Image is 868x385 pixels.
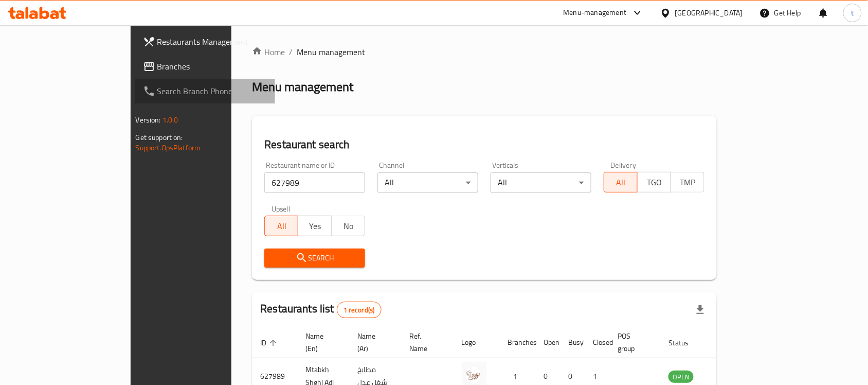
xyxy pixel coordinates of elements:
[136,141,201,154] a: Support.OpsPlatform
[491,172,591,193] div: All
[604,172,638,192] button: All
[564,7,627,19] div: Menu-management
[453,327,499,358] th: Logo
[337,302,382,318] div: Total records count
[409,330,441,355] span: Ref. Name
[675,7,743,19] div: [GEOGRAPHIC_DATA]
[157,36,267,48] span: Restaurants Management
[608,175,634,190] span: All
[671,172,704,192] button: TMP
[157,85,267,97] span: Search Branch Phone
[688,297,713,322] div: Export file
[135,54,276,79] a: Branches
[331,216,365,236] button: No
[269,219,294,234] span: All
[535,327,560,358] th: Open
[264,249,365,268] button: Search
[136,131,183,144] span: Get support on:
[264,172,365,193] input: Search for restaurant name or ID..
[499,327,535,358] th: Branches
[252,46,717,58] nav: breadcrumb
[136,113,161,127] span: Version:
[560,327,585,358] th: Busy
[162,113,178,127] span: 1.0.0
[264,137,704,152] h2: Restaurant search
[337,305,381,315] span: 1 record(s)
[377,172,478,193] div: All
[302,219,328,234] span: Yes
[157,60,267,73] span: Branches
[357,330,389,355] span: Name (Ar)
[714,327,750,358] th: Action
[264,216,298,236] button: All
[289,46,293,58] li: /
[260,301,381,318] h2: Restaurants list
[851,7,854,19] span: t
[297,46,365,58] span: Menu management
[675,175,700,190] span: TMP
[618,330,648,355] span: POS group
[668,337,702,349] span: Status
[252,79,353,95] h2: Menu management
[336,219,361,234] span: No
[135,79,276,103] a: Search Branch Phone
[611,162,637,169] label: Delivery
[272,205,291,213] label: Upsell
[135,29,276,54] a: Restaurants Management
[305,330,337,355] span: Name (En)
[585,327,609,358] th: Closed
[260,337,280,349] span: ID
[642,175,667,190] span: TGO
[637,172,671,192] button: TGO
[273,252,357,265] span: Search
[668,371,694,383] span: OPEN
[298,216,332,236] button: Yes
